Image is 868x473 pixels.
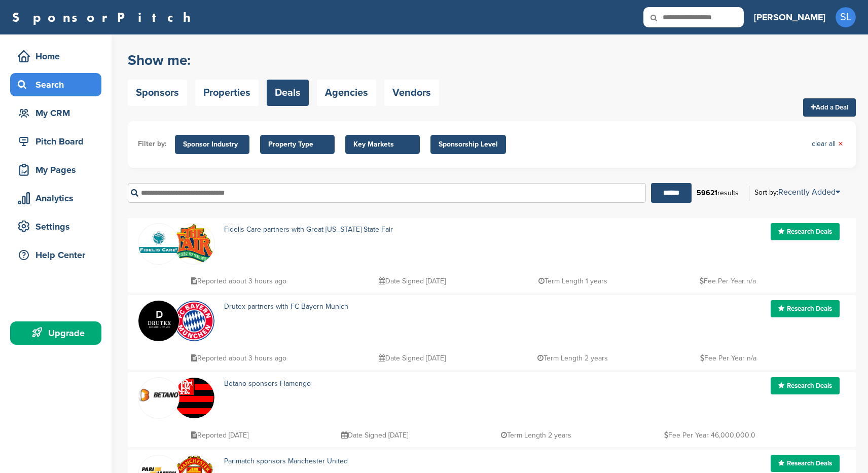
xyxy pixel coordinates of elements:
p: Reported [DATE] [191,429,248,442]
a: clear all× [812,138,843,150]
a: Research Deals [771,377,840,394]
a: Agencies [317,80,376,106]
p: Fee Per Year 46,000,000.0 [664,429,755,442]
div: Help Center [15,246,101,264]
span: Sponsorship Level [439,139,498,150]
a: My Pages [10,158,101,181]
a: Research Deals [771,455,840,472]
a: Properties [195,80,259,106]
img: Download [174,224,214,264]
a: Drutex partners with FC Bayern Munich [224,302,348,311]
a: Pitch Board [10,130,101,153]
div: Home [15,47,101,65]
span: Property Type [268,139,327,150]
li: Filter by: [138,138,167,150]
a: Sponsors [128,80,187,106]
h3: [PERSON_NAME] [754,10,825,24]
a: My CRM [10,101,101,125]
p: Term Length 2 years [501,429,571,442]
div: Settings [15,217,101,236]
h2: Show me: [128,51,439,69]
p: Term Length 1 years [538,275,607,287]
a: Parimatch sponsors Manchester United [224,457,348,465]
img: Betano [138,387,179,402]
span: × [838,138,843,150]
a: Settings [10,215,101,238]
b: 59621 [697,189,717,197]
div: Sort by: [754,188,840,196]
a: Betano sponsors Flamengo [224,379,311,388]
a: Deals [267,80,309,106]
div: Analytics [15,189,101,207]
p: Reported about 3 hours ago [191,275,286,287]
p: Reported about 3 hours ago [191,352,286,365]
a: Research Deals [771,223,840,240]
a: Search [10,73,101,96]
a: Help Center [10,243,101,267]
a: [PERSON_NAME] [754,6,825,28]
div: results [692,185,744,202]
img: Data?1415807839 [174,378,214,427]
span: Key Markets [353,139,412,150]
div: My Pages [15,161,101,179]
p: Term Length 2 years [537,352,608,365]
p: Fee Per Year n/a [700,352,756,365]
img: Open uri20141112 64162 1l1jknv?1415809301 [174,301,214,341]
div: My CRM [15,104,101,122]
a: SponsorPitch [12,11,197,24]
div: Search [15,76,101,94]
p: Fee Per Year n/a [700,275,756,287]
div: Pitch Board [15,132,101,151]
a: Fidelis Care partners with Great [US_STATE] State Fair [224,225,393,234]
img: Images (4) [138,301,179,341]
a: Vendors [384,80,439,106]
span: SL [836,7,856,27]
a: Analytics [10,187,101,210]
span: Sponsor Industry [183,139,241,150]
a: Add a Deal [803,98,856,117]
p: Date Signed [DATE] [379,275,446,287]
a: Recently Added [778,187,840,197]
a: Upgrade [10,321,101,345]
div: Upgrade [15,324,101,342]
img: Data [138,224,179,264]
p: Date Signed [DATE] [379,352,446,365]
a: Home [10,45,101,68]
p: Date Signed [DATE] [341,429,408,442]
a: Research Deals [771,300,840,317]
